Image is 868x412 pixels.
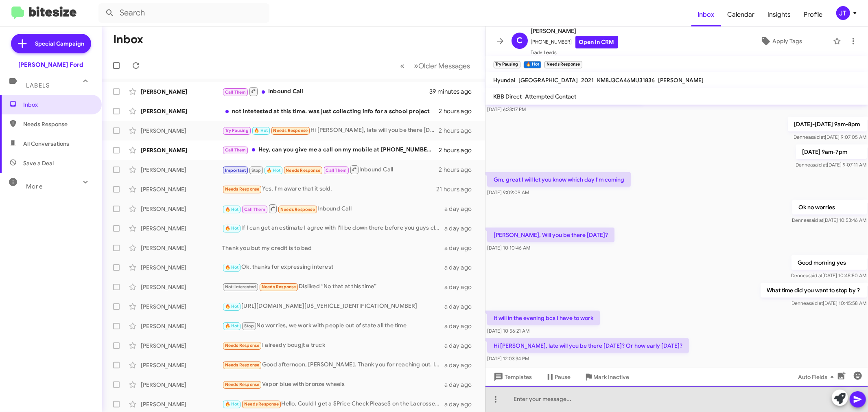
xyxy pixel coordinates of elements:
[225,90,246,95] span: Call Them
[809,300,823,306] span: said at
[444,361,479,369] div: a day ago
[23,120,92,128] span: Needs Response
[141,302,222,311] div: [PERSON_NAME]
[141,146,222,154] div: [PERSON_NAME]
[141,381,222,389] div: [PERSON_NAME]
[444,302,479,311] div: a day ago
[796,145,866,159] p: [DATE] 9am-7pm
[225,362,260,368] span: Needs Response
[222,341,444,350] div: I already bougjt a truck
[222,107,439,115] div: not intetested at this time. was just collecting info for a school project
[141,322,222,330] div: [PERSON_NAME]
[791,272,866,278] span: Dennea [DATE] 10:45:50 AM
[262,284,296,289] span: Needs Response
[11,34,91,53] a: Special Campaign
[760,283,866,298] p: What time did you want to stop by ?
[492,370,532,384] span: Templates
[732,34,829,48] button: Apply Tags
[225,147,246,153] span: Call Them
[225,265,239,270] span: 🔥 Hot
[222,164,439,175] div: Inbound Call
[222,302,444,311] div: [URL][DOMAIN_NAME][US_VEHICLE_IDENTIFICATION_NUMBER]
[721,3,761,26] a: Calendar
[555,370,571,384] span: Pause
[531,26,618,36] span: [PERSON_NAME]
[439,166,478,174] div: 2 hours ago
[761,3,798,26] a: Insights
[444,224,479,232] div: a day ago
[487,106,526,112] span: [DATE] 6:33:17 PM
[798,370,837,384] span: Auto Fields
[487,311,600,325] p: It will in the evening bcs I have to work
[141,224,222,232] div: [PERSON_NAME]
[444,381,479,389] div: a day ago
[519,77,578,84] span: [GEOGRAPHIC_DATA]
[787,117,866,131] p: [DATE]-[DATE] 9am-8pm
[658,77,704,84] span: [PERSON_NAME]
[225,343,260,348] span: Needs Response
[225,186,260,192] span: Needs Response
[794,134,866,140] span: Dennea [DATE] 9:07:05 AM
[597,77,655,84] span: KM8J3CA46MU31836
[487,338,689,353] p: Hi [PERSON_NAME], late will you be there [DATE]? Or how early [DATE]?
[222,399,444,409] div: Hello, Could I get a $Price Check Please$ on the Lacrosse???
[19,61,83,69] div: [PERSON_NAME] Ford
[225,284,256,289] span: Not-Interested
[836,6,850,20] div: JT
[251,168,261,173] span: Stop
[23,159,54,167] span: Save a Deal
[444,263,479,272] div: a day ago
[141,283,222,291] div: [PERSON_NAME]
[487,172,631,187] p: Gm, great I will let you know which day I'm coming
[222,204,444,214] div: Inbound Call
[222,145,439,155] div: Hey, can you give me a call on my mobile at [PHONE_NUMBER]. I'm just driving at the moment and ca...
[487,228,614,242] p: [PERSON_NAME], Will you be there [DATE]?
[286,168,320,173] span: Needs Response
[244,207,265,212] span: Call Them
[225,168,246,173] span: Important
[23,101,92,109] span: Inbox
[575,36,618,48] a: Open in CRM
[141,185,222,193] div: [PERSON_NAME]
[691,3,721,26] a: Inbox
[539,370,577,384] button: Pause
[244,401,279,407] span: Needs Response
[436,185,479,193] div: 21 hours ago
[792,200,866,215] p: Ok no worries
[791,300,866,306] span: Dennea [DATE] 10:45:58 AM
[396,57,475,74] nav: Page navigation example
[222,184,436,194] div: Yes. I'm aware that it sold.
[141,361,222,369] div: [PERSON_NAME]
[225,382,260,387] span: Needs Response
[396,57,410,74] button: Previous
[141,342,222,350] div: [PERSON_NAME]
[792,217,866,223] span: Dennea [DATE] 10:53:46 AM
[326,168,347,173] span: Call Them
[141,400,222,408] div: [PERSON_NAME]
[444,342,479,350] div: a day ago
[141,107,222,115] div: [PERSON_NAME]
[577,370,636,384] button: Mark Inactive
[813,162,827,168] span: said at
[791,255,866,270] p: Good morning yes
[516,34,523,47] span: C
[222,224,444,233] div: If I can get an estimate I agree with I'll be down there before you guys close [DATE]
[798,3,829,26] a: Profile
[487,245,530,251] span: [DATE] 10:10:46 AM
[280,207,315,212] span: Needs Response
[544,61,582,68] small: Needs Response
[439,107,478,115] div: 2 hours ago
[439,146,478,154] div: 2 hours ago
[225,304,239,309] span: 🔥 Hot
[113,33,143,46] h1: Inbox
[244,323,254,329] span: Stop
[809,217,823,223] span: said at
[582,77,594,84] span: 2021
[430,88,479,96] div: 39 minutes ago
[796,162,866,168] span: Dennea [DATE] 9:07:11 AM
[35,39,85,48] span: Special Campaign
[225,401,239,407] span: 🔥 Hot
[141,263,222,272] div: [PERSON_NAME]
